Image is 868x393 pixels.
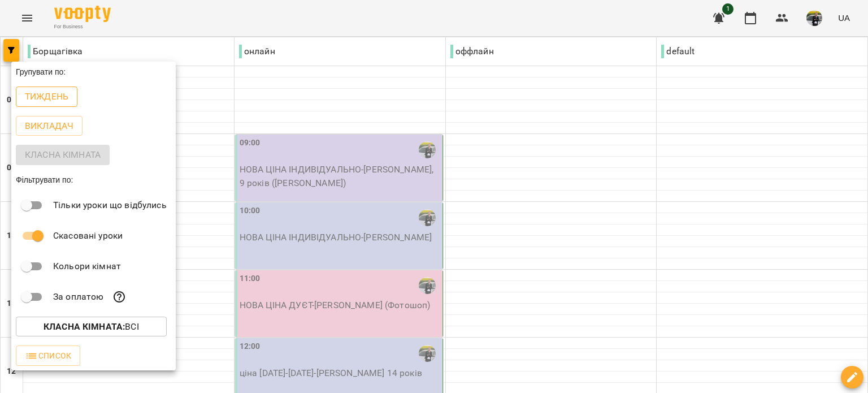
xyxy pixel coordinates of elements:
[11,62,176,82] div: Групувати по:
[44,320,139,334] p: Всі
[25,119,73,133] p: Викладач
[11,170,176,190] div: Фільтрувати по:
[25,349,71,362] span: Список
[16,116,83,136] button: Викладач
[53,198,167,212] p: Тільки уроки що відбулись
[16,87,77,107] button: Тиждень
[44,321,125,332] b: Класна кімната :
[53,229,123,243] p: Скасовані уроки
[53,260,121,273] p: Кольори кімнат
[16,346,80,366] button: Список
[16,317,167,337] button: Класна кімната:Всі
[25,90,68,103] p: Тиждень
[53,290,103,304] p: За оплатою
